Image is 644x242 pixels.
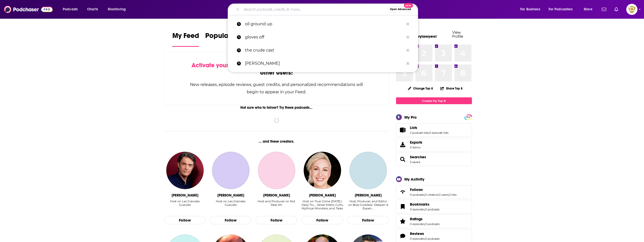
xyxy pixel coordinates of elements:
a: Bookmarks [410,202,440,207]
p: the crude cast [245,44,404,57]
a: Bookmarks [398,203,408,210]
a: 0 episodes [410,237,425,240]
a: oil ground up [228,17,418,31]
span: Monitoring [108,6,126,13]
span: My Feed [172,31,199,43]
a: 0 users [439,193,448,196]
span: Reviews [410,231,424,236]
a: 0 podcasts [425,237,440,240]
span: Lists [410,125,417,130]
a: gloves off [228,31,418,44]
span: , [429,131,429,135]
p: oil ground up [245,17,404,31]
a: Scott Power [258,152,295,189]
div: My Activity [404,177,424,182]
span: , [425,237,425,240]
span: 0 items [410,146,422,149]
a: Create My Top 8 [396,97,472,104]
span: Ratings [396,214,472,228]
span: Podcasts [63,6,78,13]
span: PRO [465,115,471,119]
span: Bookmarks [396,200,472,213]
div: Host and Producer on Not Real Art [256,200,297,207]
a: Follows [398,188,408,195]
img: Vanessa Richardson [304,152,341,189]
a: 0 podcasts [425,222,440,226]
input: Search podcasts, credits, & more... [242,5,388,13]
div: Search podcasts, credits, & more... [233,4,423,15]
a: Searches [398,156,408,163]
a: 0 episodes [410,208,425,211]
button: Change Top 8 [405,85,436,92]
button: open menu [104,5,132,13]
button: open menu [517,5,547,13]
button: Follow [301,216,343,225]
button: Share Top 8 [440,83,463,93]
span: Lists [396,123,472,137]
div: Host on True Crime [DATE] | Daily Tru…, Serial Killers, Cults, Mythical Monsters, and Tales [301,200,343,210]
div: by following Podcasts, Creators, Lists, and other Users! [190,62,364,76]
button: Follow [164,216,206,225]
a: My Feed [172,31,199,47]
img: Podchaser - Follow, Share and Rate Podcasts [4,5,53,14]
a: 0 episode lists [429,131,448,135]
span: Exports [410,140,422,145]
button: open menu [59,5,84,13]
div: Not sure who to follow? Try these podcasts... [164,105,389,110]
span: Logged in as desouzainjurylawyers [626,4,637,15]
a: Show notifications dropdown [600,5,608,14]
div: Host and Producer on Not Real Art [256,200,297,210]
a: 0 podcasts [410,193,424,196]
img: Alain Marschall [166,152,204,189]
div: Host on Les Grandes Gueules [210,200,252,207]
span: Activate your Feed [192,61,243,69]
button: Show profile menu [626,4,637,15]
a: Lists [410,125,448,130]
span: Open Advanced [390,8,411,11]
button: open menu [580,5,599,13]
div: Host on Les Grandes Gueules [164,200,206,207]
div: New releases, episode reviews, guest credits, and personalized recommendations will begin to appe... [190,81,364,96]
span: Searches [396,152,472,166]
a: 0 lists [449,193,456,196]
a: View Profile [452,30,463,39]
div: Host, Producer, and Editor on Boss Goddess- Deepen & Expan… [347,200,389,210]
div: My Pro [404,115,417,120]
span: Popular Feed [205,31,248,43]
span: For Podcasters [549,6,573,13]
a: Reviews [410,231,440,236]
a: PRO [465,115,471,119]
a: 3 saved [410,160,420,164]
div: Christina Barsi [355,193,382,197]
span: Follows [410,187,423,192]
a: Reviews [398,232,408,239]
div: Host on Les Grandes Gueules [210,200,252,210]
button: Follow [210,216,252,225]
a: Ratings [410,217,440,221]
div: Host on True Crime Today | Daily Tru…, Serial Killers, Cults, Mythical Monsters, and Tales [301,200,343,210]
button: Follow [256,216,297,225]
span: More [584,6,592,13]
a: the crude cast [228,44,418,57]
span: , [424,193,425,196]
a: Searches [410,155,426,159]
a: Popular Feed [205,31,248,47]
div: Scott Power [263,193,290,197]
a: Follows [410,187,456,192]
div: Host on Les Grandes Gueules [164,200,206,210]
a: Christina Barsi [349,152,387,189]
div: Olivier Truchot [217,193,244,197]
img: User Profile [626,4,637,15]
a: 0 creators [425,193,438,196]
span: , [425,222,425,226]
span: Charts [87,6,98,13]
span: Follows [396,185,472,199]
div: Vanessa Richardson [309,193,336,197]
a: Olivier Truchot [212,152,250,189]
a: Exports [396,138,472,151]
